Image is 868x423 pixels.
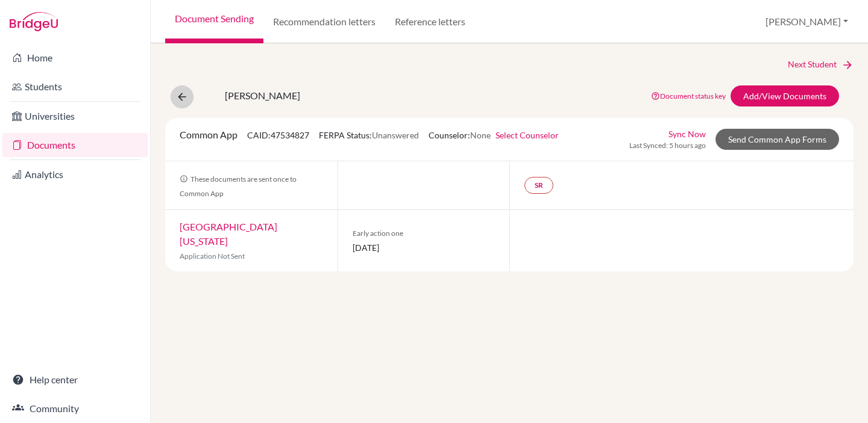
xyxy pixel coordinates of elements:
[2,368,148,392] a: Help center
[524,177,553,194] a: SR
[715,129,839,150] a: Send Common App Forms
[372,130,419,140] span: Unanswered
[2,133,148,157] a: Documents
[668,128,706,140] a: Sync Now
[495,130,559,140] a: Select Counselor
[731,85,839,107] a: Add/View Documents
[10,12,58,31] img: Bridge-U
[203,90,278,101] span: [PERSON_NAME]
[760,10,854,33] button: [PERSON_NAME]
[180,221,277,247] a: [GEOGRAPHIC_DATA][US_STATE]
[2,162,148,187] a: Analytics
[651,91,726,100] a: Document status key
[180,252,245,261] span: Application Not Sent
[180,129,237,140] span: Common App
[353,241,495,254] span: [DATE]
[788,58,854,71] a: Next Student
[180,174,297,198] span: These documents are sent once to Common App
[470,130,491,140] span: None
[2,75,148,99] a: Students
[247,130,309,140] span: CAID: 47534827
[629,140,706,151] span: Last Synced: 5 hours ago
[2,397,148,421] a: Community
[353,228,495,239] span: Early action one
[319,130,419,140] span: FERPA Status:
[2,46,148,70] a: Home
[429,130,559,140] span: Counselor:
[2,104,148,128] a: Universities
